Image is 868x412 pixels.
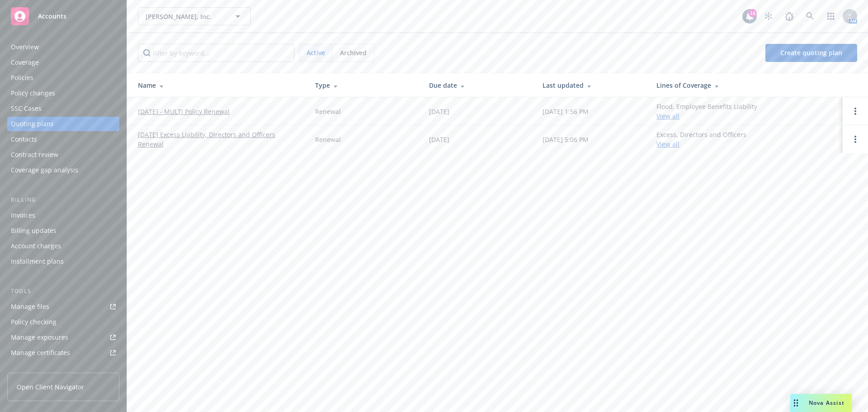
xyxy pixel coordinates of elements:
[138,7,251,25] button: [PERSON_NAME], Inc.
[38,13,66,20] span: Accounts
[780,7,798,25] a: Report a Bug
[7,55,119,70] a: Coverage
[790,394,852,412] button: Nova Assist
[7,361,119,375] a: Manage claims
[7,86,119,100] a: Policy changes
[7,163,119,177] a: Coverage gap analysis
[11,315,57,329] div: Policy checking
[307,48,325,57] span: Active
[315,135,341,144] div: Renewal
[7,71,119,85] a: Policies
[7,223,119,238] a: Billing updates
[850,134,861,145] a: Open options
[7,346,119,360] a: Manage certificates
[11,361,57,375] div: Manage claims
[429,81,528,90] div: Due date
[11,330,68,345] div: Manage exposures
[542,107,589,116] div: [DATE] 1:56 PM
[11,346,70,360] div: Manage certificates
[7,315,119,329] a: Policy checking
[11,147,58,162] div: Contract review
[7,330,119,345] a: Manage exposures
[11,117,54,131] div: Quoting plans
[138,130,301,149] a: [DATE] Excess Liability, Directors and Officers Renewal
[315,107,341,116] div: Renewal
[790,394,802,412] div: Drag to move
[7,208,119,223] a: Invoices
[11,254,64,269] div: Installment plans
[429,107,449,116] div: [DATE]
[749,9,757,17] div: 18
[429,135,449,144] div: [DATE]
[11,208,35,223] div: Invoices
[7,239,119,253] a: Account charges
[822,7,840,25] a: Switch app
[138,44,294,62] input: Filter by keyword...
[11,71,33,85] div: Policies
[809,399,844,407] span: Nova Assist
[656,140,679,148] a: View all
[7,287,119,296] div: Tools
[11,101,42,116] div: SSC Cases
[759,7,778,25] a: Stop snowing
[11,40,39,54] div: Overview
[7,147,119,162] a: Contract review
[11,163,78,177] div: Coverage gap analysis
[11,55,39,70] div: Coverage
[17,382,84,392] span: Open Client Navigator
[7,4,119,29] a: Accounts
[11,86,55,100] div: Policy changes
[7,195,119,204] div: Billing
[138,107,230,116] a: [DATE] - MULTI Policy Renewal
[656,112,679,120] a: View all
[7,299,119,314] a: Manage files
[138,81,301,90] div: Name
[542,81,642,90] div: Last updated
[656,81,835,90] div: Lines of Coverage
[7,117,119,131] a: Quoting plans
[7,132,119,147] a: Contacts
[340,48,367,57] span: Archived
[315,81,415,90] div: Type
[542,135,589,144] div: [DATE] 5:06 PM
[11,223,57,238] div: Billing updates
[656,130,746,149] div: Excess, Directors and Officers
[146,12,224,21] span: [PERSON_NAME], Inc.
[780,48,842,57] span: Create quoting plan
[11,299,49,314] div: Manage files
[850,106,861,117] a: Open options
[7,101,119,116] a: SSC Cases
[7,40,119,54] a: Overview
[11,132,37,147] div: Contacts
[765,44,857,62] a: Create quoting plan
[11,239,61,253] div: Account charges
[801,7,819,25] a: Search
[656,102,757,121] div: Flood, Employee Benefits Liability
[7,254,119,269] a: Installment plans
